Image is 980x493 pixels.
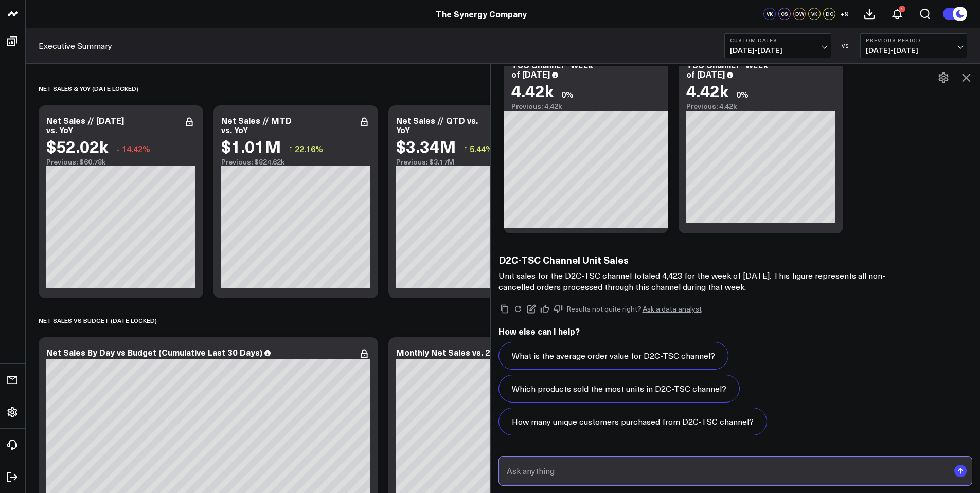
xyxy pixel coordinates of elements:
button: Which products sold the most units in D2C-TSC channel? [498,375,740,403]
span: Results not quite right? [566,304,642,314]
div: 4.42k [511,81,554,100]
div: VS [836,43,855,49]
b: Previous Period [866,37,961,43]
div: Net Sales // [DATE] vs. YoY [46,115,124,135]
b: Custom Dates [730,37,826,43]
div: DW [793,8,806,20]
button: Custom Dates[DATE]-[DATE] [724,33,831,58]
span: ↑ [464,142,468,155]
div: Previous: 4.42k [686,102,835,111]
div: CS [778,8,791,20]
h3: D2C-TSC Channel Unit Sales [498,254,910,265]
div: Previous: $3.17M [396,158,545,166]
div: NET SALES vs BUDGET (date locked) [39,308,157,332]
span: [DATE] - [DATE] [866,46,961,54]
div: Net Sales By Day vs Budget (Cumulative Last 30 Days) [46,346,262,358]
div: $52.02k [46,137,108,155]
a: Ask a data analyst [643,305,702,313]
button: What is the average order value for D2C-TSC channel? [498,342,728,370]
span: [DATE] - [DATE] [730,46,826,54]
span: ↑ [289,142,293,155]
div: VK [808,8,821,20]
div: VK [763,8,776,20]
div: Previous: $60.78k [46,158,195,166]
div: Previous: $824.62k [221,158,370,166]
input: Ask anything [504,462,950,480]
div: 1 [899,6,905,12]
div: $3.34M [396,137,456,155]
a: The Synergy Company [436,8,527,20]
span: 5.44% [470,143,493,154]
span: 14.42% [122,143,150,154]
span: + 9 [840,10,849,17]
button: How many unique customers purchased from D2C-TSC channel? [498,408,767,435]
div: 0% [736,88,749,100]
button: Previous Period[DATE]-[DATE] [860,33,967,58]
div: DC [823,8,835,20]
div: Monthly Net Sales vs. 2025 Budget [396,346,537,358]
div: $1.01M [221,137,281,155]
div: net sales & yoy (date locked) [39,77,138,100]
div: Previous: 4.42k [511,102,661,111]
p: Unit sales for the D2C-TSC channel totaled 4,423 for the week of [DATE]. This figure represents a... [498,270,910,293]
div: 0% [561,88,574,100]
div: Net Sales // QTD vs. YoY [396,115,478,135]
span: ↓ [116,142,120,155]
div: Net Sales // MTD vs. YoY [221,115,292,135]
a: Executive Summary [39,40,112,51]
span: 22.16% [295,143,323,154]
button: Copy [498,303,511,315]
div: 4.42k [686,81,728,100]
button: +9 [838,8,850,20]
h2: How else can I help? [498,325,973,337]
